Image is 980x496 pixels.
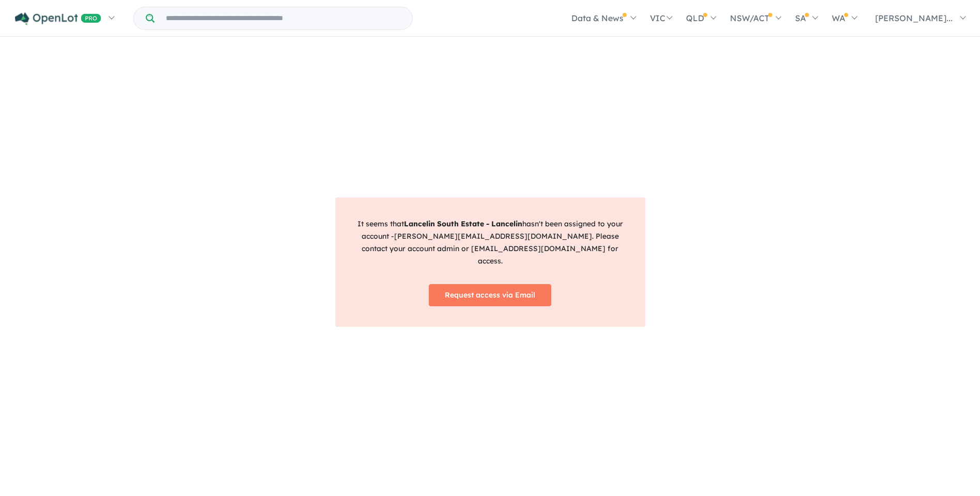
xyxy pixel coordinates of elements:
[404,219,522,228] strong: Lancelin South Estate - Lancelin
[429,284,551,306] a: Request access via Email
[875,13,953,23] span: [PERSON_NAME]...
[157,7,410,29] input: Try estate name, suburb, builder or developer
[353,218,628,267] p: It seems that hasn't been assigned to your account - [PERSON_NAME][EMAIL_ADDRESS][DOMAIN_NAME] . ...
[15,12,101,25] img: Openlot PRO Logo White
